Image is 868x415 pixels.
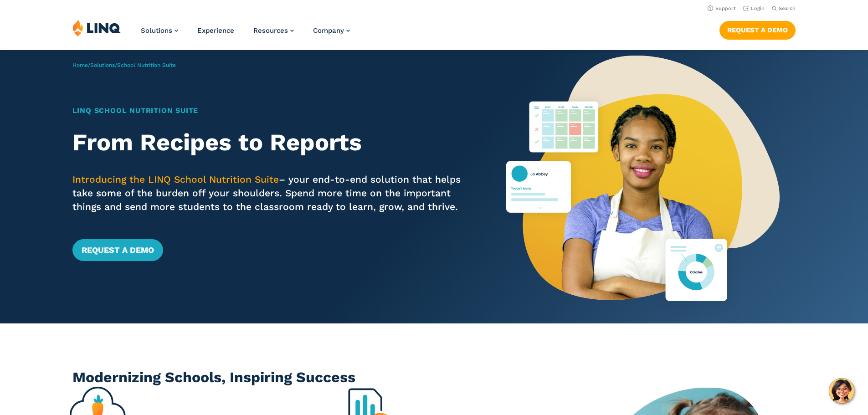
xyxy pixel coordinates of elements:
nav: Button Navigation [719,19,796,39]
a: Home [72,62,88,68]
nav: Primary Navigation [141,19,350,49]
a: Request a Demo [719,21,796,39]
span: Company [313,26,344,35]
img: LINQ | K‑12 Software [72,19,121,36]
span: Search [779,5,796,11]
span: Solutions [141,26,172,35]
a: Resources [253,26,294,35]
a: Request a Demo [72,239,163,261]
a: Solutions [141,26,178,35]
img: Nutrition Suite Launch [506,50,780,323]
button: Open Search Bar [772,5,796,12]
button: Hello, have a question? Let’s chat. [829,378,854,404]
h2: From Recipes to Reports [72,129,471,156]
a: Company [313,26,350,35]
h1: LINQ School Nutrition Suite [72,105,471,116]
p: – your end-to-end solution that helps take some of the burden off your shoulders. Spend more time... [72,173,471,214]
a: Experience [197,26,234,35]
a: Support [708,5,736,11]
span: Resources [253,26,288,35]
span: School Nutrition Suite [117,62,176,68]
a: Login [743,5,765,11]
span: / / [72,62,176,68]
h2: Modernizing Schools, Inspiring Success [72,367,796,388]
a: Solutions [90,62,115,68]
span: Introducing the LINQ School Nutrition Suite [72,174,279,185]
